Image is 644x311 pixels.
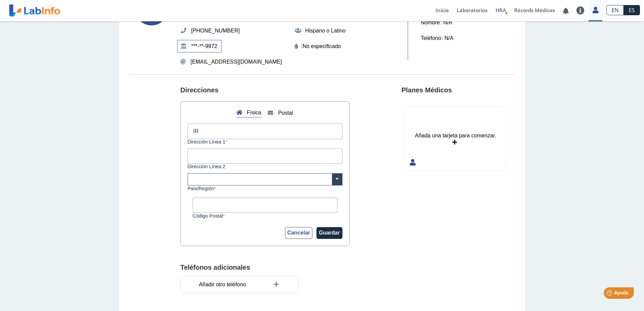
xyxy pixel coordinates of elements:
a: EN [606,5,624,15]
label: País/Región [188,186,342,191]
button: Cancelar [285,227,313,239]
span: Física [245,107,263,119]
span: Añadir otro teléfono [197,279,248,291]
editable: No especificado [303,42,341,50]
span: Nombre [419,17,442,29]
h4: Teléfonos adicionales [181,264,350,272]
button: Guardar [316,227,342,239]
span: [EMAIL_ADDRESS][DOMAIN_NAME] [191,58,282,66]
iframe: Help widget launcher [584,285,637,304]
div: Añada una tarjeta para comenzar. [415,132,496,140]
div: : N/A [417,16,456,29]
span: Postal [276,107,295,119]
h4: Planes Médicos [402,86,452,94]
div: : [294,42,402,50]
span: Teléfono [419,32,443,44]
h4: Direcciones [181,86,219,94]
div: : N/A [417,32,457,45]
span: [PHONE_NUMBER] [189,25,242,37]
label: Código Postal [193,213,337,219]
label: Dirección Línea 1 [188,139,342,145]
a: ES [624,5,640,15]
span: Hispano o Latino [303,25,348,37]
span: HRA [496,7,506,14]
label: Dirección Línea 2 [188,164,342,169]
